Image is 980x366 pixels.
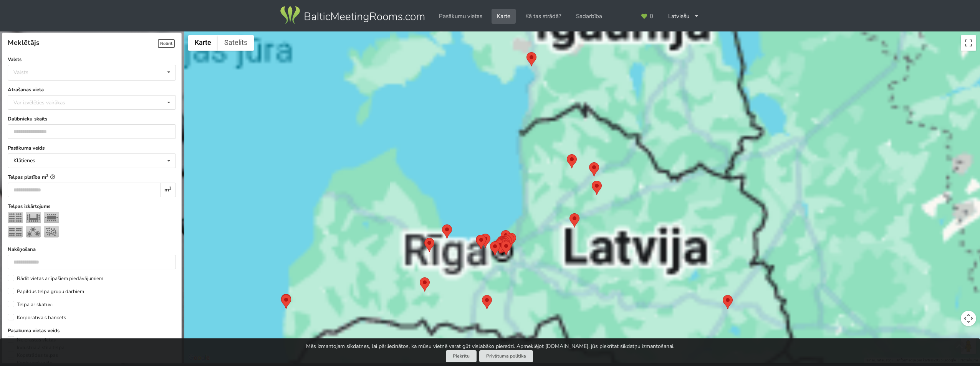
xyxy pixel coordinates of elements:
[8,212,23,223] img: Teātris
[8,56,176,63] label: Valsts
[158,39,175,48] span: Notīrīt
[8,275,103,282] label: Rādīt vietas ar īpašiem piedāvājumiem
[520,9,567,24] a: Kā tas strādā?
[8,86,176,94] label: Atrašanās vieta
[8,327,176,335] label: Pasākuma vietas veids
[961,35,976,51] button: Pārslēgt pilnekrāna skatu
[218,35,254,51] button: Rādīt satelīta fotogrāfisko datu bāzi
[8,288,84,295] label: Papildus telpa grupu darbiem
[8,226,23,237] img: Klase
[8,336,56,344] label: Neierastas vietas
[160,183,176,197] div: m
[446,350,477,362] button: Piekrītu
[8,38,40,47] span: Meklētājs
[8,144,176,152] label: Pasākuma veids
[571,9,608,24] a: Sadarbība
[26,212,41,223] img: U-Veids
[8,203,176,210] label: Telpas izkārtojums
[12,98,83,107] div: Var izvēlēties vairākas
[961,311,976,326] button: Kartes kameras vadīklas
[44,212,59,223] img: Sapulce
[44,226,59,237] img: Pieņemšana
[169,185,171,191] sup: 2
[13,158,35,163] div: Klātienes
[8,173,176,181] label: Telpas platība m
[46,173,48,178] sup: 2
[8,246,176,253] label: Nakšņošana
[492,9,516,24] a: Karte
[13,69,28,76] div: Valsts
[650,13,653,19] span: 0
[8,301,53,308] label: Telpa ar skatuvi
[434,9,488,24] a: Pasākumu vietas
[26,226,41,237] img: Bankets
[188,35,218,51] button: Rādīt ielu karti
[8,115,176,123] label: Dalībnieku skaits
[8,314,66,321] label: Korporatīvais bankets
[663,9,705,24] div: Latviešu
[279,5,426,26] img: Baltic Meeting Rooms
[479,350,533,362] a: Privātuma politika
